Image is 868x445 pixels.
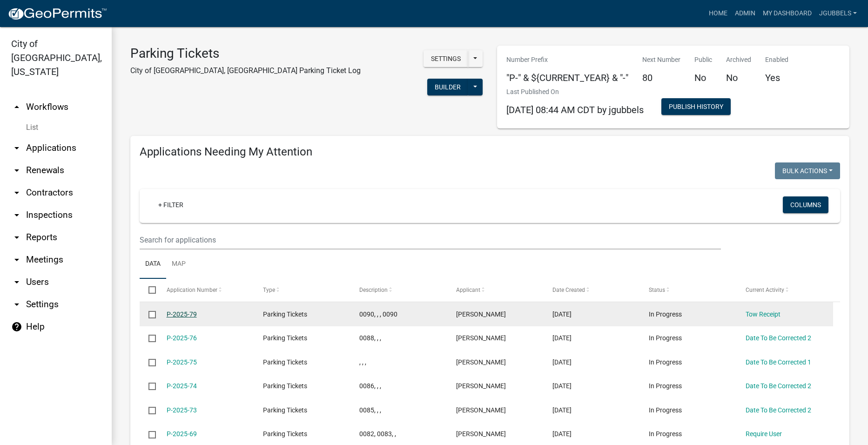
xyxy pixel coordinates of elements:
[11,101,22,113] i: arrow_drop_up
[166,249,191,279] a: Map
[746,382,811,390] a: Date To Be Corrected 2
[456,287,480,293] span: Applicant
[746,406,811,414] a: Date To Be Corrected 2
[506,104,644,115] span: [DATE] 08:44 AM CDT by jgubbels
[694,72,712,83] h5: No
[661,104,731,111] wm-modal-confirm: Workflow Publish History
[815,5,861,22] a: jgubbels
[130,65,361,76] p: City of [GEOGRAPHIC_DATA], [GEOGRAPHIC_DATA] Parking Ticket Log
[456,358,506,366] span: Jack Gubbels
[254,279,350,301] datatable-header-cell: Type
[649,406,682,414] span: In Progress
[642,55,680,65] p: Next Number
[167,334,197,342] a: P-2025-76
[661,98,731,115] button: Publish History
[649,382,682,390] span: In Progress
[746,334,811,342] a: Date To Be Corrected 2
[263,310,307,318] span: Parking Tickets
[167,358,197,366] a: P-2025-75
[359,334,381,342] span: 0088, , ,
[649,358,682,366] span: In Progress
[649,310,682,318] span: In Progress
[359,310,397,318] span: 0090, , , 0090
[167,406,197,414] a: P-2025-73
[552,287,585,293] span: Date Created
[506,87,644,97] p: Last Published On
[359,287,388,293] span: Description
[427,79,468,95] button: Builder
[167,382,197,390] a: P-2025-74
[694,55,712,65] p: Public
[151,196,191,213] a: + Filter
[649,334,682,342] span: In Progress
[359,382,381,390] span: 0086, , ,
[11,299,22,310] i: arrow_drop_down
[506,55,628,65] p: Number Prefix
[11,254,22,265] i: arrow_drop_down
[456,310,506,318] span: Jack Gubbels
[783,196,828,213] button: Columns
[167,430,197,438] a: P-2025-69
[263,334,307,342] span: Parking Tickets
[552,358,572,366] span: 09/02/2025
[456,406,506,414] span: Jack Gubbels
[11,209,22,221] i: arrow_drop_down
[359,358,366,366] span: , , ,
[544,279,640,301] datatable-header-cell: Date Created
[167,287,217,293] span: Application Number
[552,310,572,318] span: 09/09/2025
[11,276,22,288] i: arrow_drop_down
[11,165,22,176] i: arrow_drop_down
[140,230,721,249] input: Search for applications
[140,249,166,279] a: Data
[456,334,506,342] span: Jack Gubbels
[726,55,751,65] p: Archived
[359,406,381,414] span: 0085, , ,
[359,430,396,438] span: 0082, 0083, ,
[424,50,468,67] button: Settings
[456,430,506,438] span: Jack Gubbels
[263,358,307,366] span: Parking Tickets
[759,5,815,22] a: My Dashboard
[765,55,788,65] p: Enabled
[447,279,544,301] datatable-header-cell: Applicant
[640,279,736,301] datatable-header-cell: Status
[263,287,275,293] span: Type
[263,406,307,414] span: Parking Tickets
[737,279,833,301] datatable-header-cell: Current Activity
[746,430,782,438] a: Require User
[11,142,22,154] i: arrow_drop_down
[726,72,751,83] h5: No
[731,5,759,22] a: Admin
[11,321,22,332] i: help
[263,382,307,390] span: Parking Tickets
[506,72,628,83] h5: "P-" & ${CURRENT_YEAR} & "-"
[552,334,572,342] span: 09/02/2025
[11,232,22,243] i: arrow_drop_down
[649,287,665,293] span: Status
[746,310,781,318] a: Tow Receipt
[552,406,572,414] span: 09/02/2025
[167,310,197,318] a: P-2025-79
[775,162,840,179] button: Bulk Actions
[552,430,572,438] span: 06/25/2025
[456,382,506,390] span: Jack Gubbels
[140,145,840,159] h4: Applications Needing My Attention
[263,430,307,438] span: Parking Tickets
[157,279,254,301] datatable-header-cell: Application Number
[765,72,788,83] h5: Yes
[552,382,572,390] span: 09/02/2025
[140,279,157,301] datatable-header-cell: Select
[649,430,682,438] span: In Progress
[642,72,680,83] h5: 80
[350,279,447,301] datatable-header-cell: Description
[746,358,811,366] a: Date To Be Corrected 1
[705,5,731,22] a: Home
[11,187,22,198] i: arrow_drop_down
[746,287,784,293] span: Current Activity
[130,46,361,61] h3: Parking Tickets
